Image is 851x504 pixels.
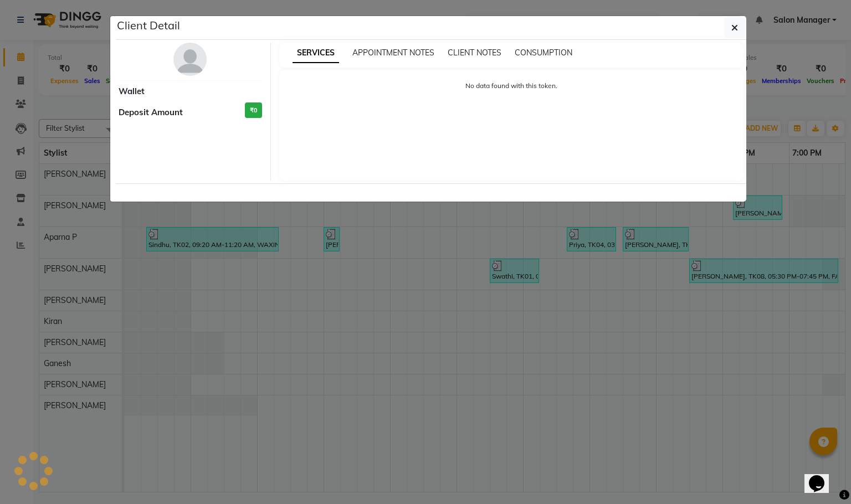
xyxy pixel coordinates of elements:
span: Deposit Amount [119,106,183,119]
span: Wallet [119,85,145,98]
span: APPOINTMENT NOTES [352,48,434,58]
iframe: chat widget [804,460,840,493]
h3: ₹0 [245,102,262,119]
p: No data found with this token. [290,81,733,91]
span: CONSUMPTION [515,48,572,58]
span: CLIENT NOTES [448,48,501,58]
img: avatar [173,43,207,76]
span: SERVICES [293,43,339,63]
h5: Client Detail [117,17,180,34]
